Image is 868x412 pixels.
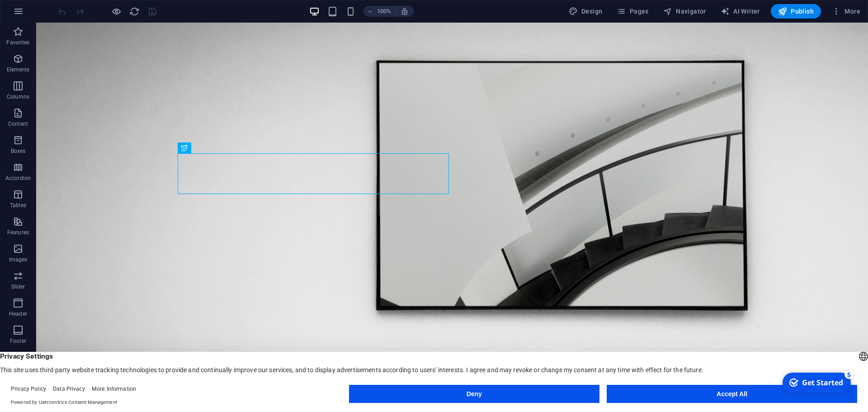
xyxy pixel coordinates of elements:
[663,7,706,16] span: Navigator
[5,4,73,24] div: Get Started 5 items remaining, 0% complete
[832,7,860,16] span: More
[11,283,25,290] p: Slider
[377,6,392,17] h6: 100%
[401,7,409,15] i: On resize automatically adjust zoom level to fit chosen device.
[565,4,606,19] div: Design (Ctrl+Alt+Y)
[8,120,28,128] p: Content
[10,337,26,345] p: Footer
[129,6,140,17] button: reload
[67,1,76,10] div: 5
[129,6,140,17] i: Reload page
[363,6,396,17] button: 100%
[721,7,760,16] span: AI Writer
[771,4,821,19] button: Publish
[660,4,710,19] button: Navigator
[6,39,29,46] p: Favorites
[717,4,764,19] button: AI Writer
[569,7,603,16] span: Design
[111,6,122,17] button: Click here to leave preview mode and continue editing
[7,93,29,100] p: Columns
[5,175,31,182] p: Accordion
[7,66,30,73] p: Elements
[613,4,652,19] button: Pages
[24,9,66,19] div: Get Started
[11,147,26,155] p: Boxes
[565,4,606,19] button: Design
[617,7,648,16] span: Pages
[9,256,28,263] p: Images
[9,310,27,317] p: Header
[778,7,814,16] span: Publish
[7,229,29,236] p: Features
[10,202,26,209] p: Tables
[828,4,864,19] button: More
